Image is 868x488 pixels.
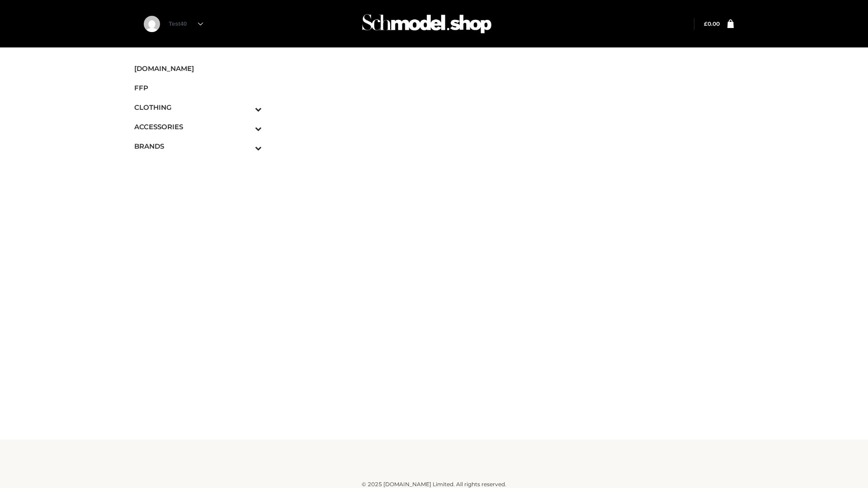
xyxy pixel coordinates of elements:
button: Toggle Submenu [230,117,262,136]
bdi: 0.00 [704,20,720,27]
a: [DOMAIN_NAME] [134,59,262,78]
button: Toggle Submenu [230,136,262,156]
span: ACCESSORIES [134,122,262,132]
button: Toggle Submenu [230,98,262,117]
a: Test40 [169,20,203,27]
a: FFP [134,78,262,98]
a: £0.00 [704,20,720,27]
img: Schmodel Admin 964 [359,6,495,42]
span: [DOMAIN_NAME] [134,63,262,74]
a: BRANDSToggle Submenu [134,136,262,156]
span: FFP [134,83,262,93]
span: BRANDS [134,141,262,151]
a: ACCESSORIESToggle Submenu [134,117,262,136]
span: CLOTHING [134,102,262,113]
span: £ [704,20,708,27]
a: CLOTHINGToggle Submenu [134,98,262,117]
